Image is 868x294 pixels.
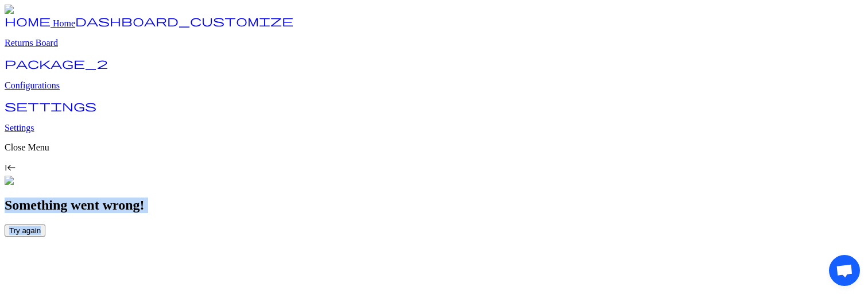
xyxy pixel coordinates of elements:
p: Close Menu [5,142,863,153]
p: Configurations [5,80,863,91]
button: Try again [5,225,45,237]
span: home [5,15,51,26]
h2: Something went wrong! [5,198,863,213]
p: Settings [5,123,863,133]
span: package_2 [5,57,108,69]
p: Returns Board [5,38,863,48]
a: home Home [5,18,75,28]
a: settings Settings [5,103,863,133]
span: dashboard_customize [75,15,293,26]
span: settings [5,100,96,111]
span: keyboard_tab_rtl [5,162,16,173]
img: Logo [5,5,33,15]
img: commonGraphics [5,176,79,186]
span: Home [53,18,75,28]
a: package_2 Configurations [5,61,863,91]
div: Close Menukeyboard_tab_rtl [5,142,863,176]
div: Open chat [829,255,860,286]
